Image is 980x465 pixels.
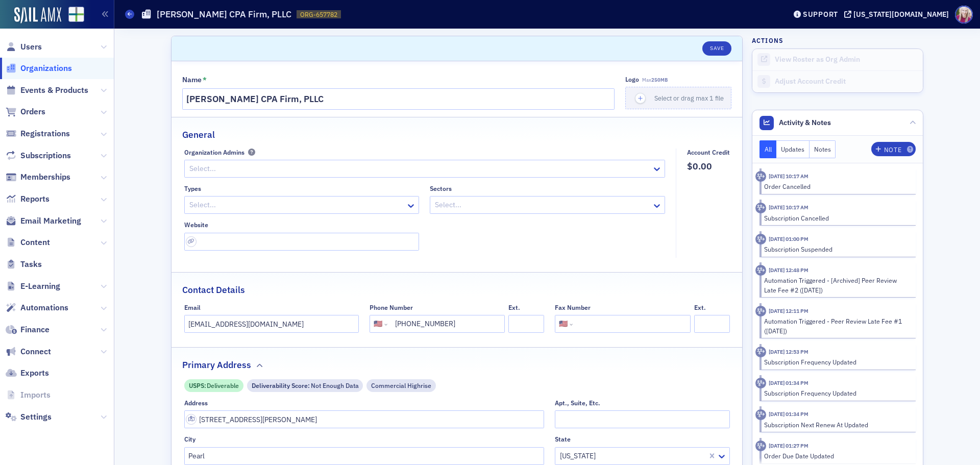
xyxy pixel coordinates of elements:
[871,142,916,156] button: Note
[6,106,45,117] a: Orders
[68,7,84,22] img: SailAMX
[6,150,71,161] a: Subscriptions
[752,70,923,92] a: Adjust Account Credit
[764,244,909,254] div: Subscription Suspended
[370,304,413,311] div: Phone Number
[752,36,783,45] h4: Actions
[300,10,337,19] span: ORG-657782
[20,302,68,313] span: Automations
[252,381,311,390] span: Deliverability Score :
[184,185,201,192] div: Types
[642,77,668,83] span: Max
[20,150,71,161] span: Subscriptions
[6,324,50,335] a: Finance
[6,346,51,357] a: Connect
[764,213,909,223] div: Subscription Cancelled
[764,276,909,295] div: Automation Triggered - [Archived] Peer Review Late Fee #2 ([DATE])
[6,368,49,379] a: Exports
[764,357,909,366] div: Subscription Frequency Updated
[769,410,808,418] time: 5/26/2023 01:34 PM
[764,316,909,335] div: Automation Triggered - Peer Review Late Fee #1 ([DATE])
[203,76,207,83] abbr: This field is required
[764,182,909,191] div: Order Cancelled
[20,63,72,74] span: Organizations
[844,11,952,18] button: [US_STATE][DOMAIN_NAME]
[20,411,52,423] span: Settings
[366,379,436,392] div: Commercial Highrise
[764,420,909,429] div: Subscription Next Renew At Updated
[755,378,766,388] div: Activity
[20,368,49,379] span: Exports
[559,319,568,329] div: 🇺🇸
[182,128,215,141] h2: General
[184,435,195,443] div: City
[20,346,51,357] span: Connect
[769,266,808,274] time: 9/13/2023 12:48 PM
[759,140,777,158] button: All
[184,304,201,311] div: Email
[6,411,52,423] a: Settings
[884,147,901,153] div: Note
[20,85,88,96] span: Events & Products
[189,381,207,390] span: USPS :
[182,76,202,85] div: Name
[20,172,70,183] span: Memberships
[625,76,639,83] div: Logo
[14,7,61,23] img: SailAMX
[157,8,291,20] h1: [PERSON_NAME] CPA Firm, PLLC
[555,304,591,311] div: Fax Number
[694,304,706,311] div: Ext.
[755,265,766,276] div: Activity
[764,451,909,460] div: Order Due Date Updated
[184,149,244,156] div: Organization Admins
[6,172,70,183] a: Memberships
[769,442,808,449] time: 5/2/2023 01:27 PM
[769,235,808,242] time: 11/18/2023 01:00 PM
[20,128,70,139] span: Registrations
[6,193,50,205] a: Reports
[651,77,668,83] span: 250MB
[687,149,730,156] div: Account Credit
[508,304,520,311] div: Ext.
[247,379,363,392] div: Deliverability Score: Not Enough Data
[20,106,45,117] span: Orders
[184,379,243,392] div: USPS: Deliverable
[184,399,208,407] div: Address
[775,77,918,86] div: Adjust Account Credit
[769,348,808,355] time: 6/13/2023 12:53 PM
[20,281,60,292] span: E-Learning
[374,319,382,329] div: 🇺🇸
[6,281,60,292] a: E-Learning
[6,85,88,96] a: Events & Products
[769,379,808,386] time: 5/26/2023 01:34 PM
[702,41,731,56] button: Save
[6,237,50,248] a: Content
[776,140,810,158] button: Updates
[853,10,949,19] div: [US_STATE][DOMAIN_NAME]
[555,399,600,407] div: Apt., Suite, Etc.
[955,6,973,23] span: Profile
[769,307,808,314] time: 8/14/2023 12:11 PM
[755,234,766,244] div: Activity
[6,302,68,313] a: Automations
[755,440,766,451] div: Activity
[6,259,42,270] a: Tasks
[654,94,724,102] span: Select or drag max 1 file
[779,117,831,128] span: Activity & Notes
[20,324,50,335] span: Finance
[6,63,72,74] a: Organizations
[687,160,730,173] span: $0.00
[20,259,42,270] span: Tasks
[182,358,251,372] h2: Primary Address
[769,204,808,211] time: 12/14/2023 10:17 AM
[430,185,452,192] div: Sectors
[6,41,42,53] a: Users
[755,306,766,316] div: Activity
[803,10,838,19] div: Support
[555,435,571,443] div: State
[6,128,70,139] a: Registrations
[6,389,51,401] a: Imports
[20,193,50,205] span: Reports
[20,215,81,227] span: Email Marketing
